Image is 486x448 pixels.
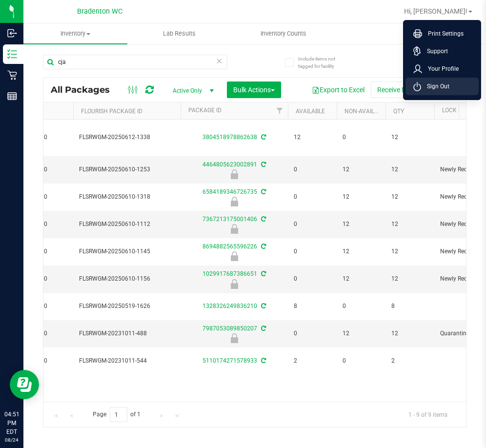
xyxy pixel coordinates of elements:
span: Inventory [23,29,127,38]
div: Newly Received [179,224,289,234]
span: Lab Results [150,29,209,38]
input: Search Package ID, Item Name, SKU, Lot or Part Number... [43,55,227,69]
a: Available [296,108,325,115]
input: 1 [110,407,127,422]
a: Qty [393,108,404,115]
div: Quarantine [179,333,289,343]
span: Sync from Compliance System [260,303,266,309]
span: 0 [294,247,331,256]
button: Export to Excel [305,81,371,98]
span: 8 [391,302,428,311]
span: 12 [391,220,428,229]
div: Newly Received [179,279,289,289]
span: Support [421,46,448,56]
span: 0 [294,220,331,229]
a: Lock Code [442,107,473,114]
span: FLSRWGM-20250610-1145 [79,247,175,256]
span: Inventory Counts [247,29,320,38]
span: FLSRWGM-20250610-1253 [79,165,175,174]
button: Bulk Actions [227,81,281,98]
div: Newly Received [179,169,289,179]
a: Package ID [188,107,222,114]
span: Sync from Compliance System [260,216,266,223]
span: 12 [294,133,331,142]
span: 0 [294,192,331,202]
inline-svg: Inbound [7,28,17,38]
span: Print Settings [422,29,464,39]
span: Include items not tagged for facility [298,55,347,70]
a: 1328326249836210 [202,303,257,309]
span: Your Profile [422,64,459,74]
span: 12 [391,329,428,338]
span: All Packages [51,84,120,95]
span: Sync from Compliance System [260,270,266,277]
a: 4464805623002891 [202,161,257,168]
span: FLSRWGM-20250610-1156 [79,274,175,284]
span: 0 [294,165,331,174]
span: Sync from Compliance System [260,357,266,364]
inline-svg: Retail [7,70,17,80]
iframe: Resource center [10,370,39,399]
a: Inventory Counts [232,23,336,44]
span: 0 [343,356,380,366]
p: 08/24 [4,436,19,444]
span: 2 [391,356,428,366]
a: Lab Results [127,23,231,44]
span: 0 [294,329,331,338]
span: Bulk Actions [233,86,275,94]
span: Clear [216,55,223,67]
a: 8694882565596226 [202,243,257,250]
a: 3804518978862638 [202,134,257,141]
a: Flourish Package ID [81,108,142,115]
span: 12 [343,192,380,202]
inline-svg: Reports [7,91,17,101]
span: Bradenton WC [77,7,122,16]
span: FLSRWGM-20250519-1626 [79,302,175,311]
a: Support [413,46,475,56]
span: 0 [294,274,331,284]
span: 2 [294,356,331,366]
a: 5110174271578933 [202,357,257,364]
span: 12 [391,247,428,256]
span: 12 [391,165,428,174]
span: Sync from Compliance System [260,243,266,250]
span: 12 [343,247,380,256]
span: 0 [343,302,380,311]
inline-svg: Inventory [7,49,17,59]
a: Non-Available [344,108,388,115]
span: FLSRWGM-20231011-544 [79,356,175,366]
span: Sync from Compliance System [260,325,266,332]
button: Receive Non-Cannabis [371,81,451,98]
span: Page of 1 [84,407,149,422]
span: 0 [343,133,380,142]
p: 04:51 PM EDT [4,410,19,436]
span: 12 [343,274,380,284]
span: 12 [343,165,380,174]
span: 12 [391,192,428,202]
a: Inventory [23,23,127,44]
span: 12 [343,220,380,229]
span: Sync from Compliance System [260,188,266,195]
span: 12 [391,133,428,142]
span: Sync from Compliance System [260,134,266,141]
span: 12 [343,329,380,338]
a: 7367213175001406 [202,216,257,223]
a: Filter [272,102,288,119]
span: FLSRWGM-20250610-1112 [79,220,175,229]
span: Hi, [PERSON_NAME]! [404,7,467,15]
span: 1 - 9 of 9 items [401,407,455,422]
a: 1029917687386651 [202,270,257,277]
a: 7987053089850207 [202,325,257,332]
a: 6584189346726735 [202,188,257,195]
span: FLSRWGM-20250612-1338 [79,133,175,142]
li: Sign Out [405,78,479,95]
div: Newly Received [179,251,289,261]
div: Newly Received [179,197,289,206]
span: FLSRWGM-20250610-1318 [79,192,175,202]
span: Sign Out [421,81,449,91]
span: 8 [294,302,331,311]
span: Sync from Compliance System [260,161,266,168]
span: FLSRWGM-20231011-488 [79,329,175,338]
span: 12 [391,274,428,284]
